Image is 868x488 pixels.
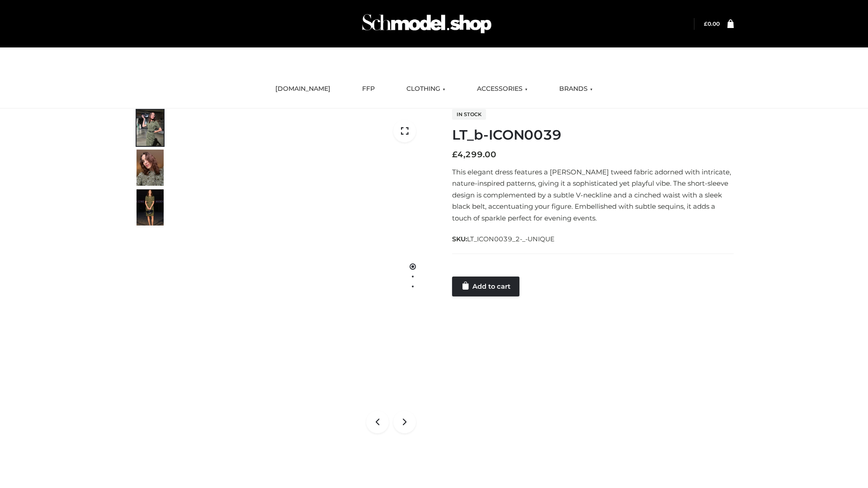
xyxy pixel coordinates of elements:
span: £ [704,20,708,27]
a: ACCESSORIES [470,79,534,99]
span: In stock [452,109,486,120]
img: Screenshot-2024-10-29-at-7.00.03%E2%80%AFPM.jpg [137,150,164,186]
span: £ [452,150,458,160]
h1: LT_b-ICON0039 [452,127,734,143]
bdi: 0.00 [704,20,720,27]
a: FFP [355,79,382,99]
a: £0.00 [704,20,720,27]
bdi: 4,299.00 [452,150,496,160]
a: BRANDS [552,79,599,99]
a: Add to cart [452,277,519,296]
span: SKU: [452,234,556,244]
img: Screenshot-2024-10-29-at-7.00.09%E2%80%AFPM.jpg [137,189,164,225]
a: [DOMAIN_NAME] [269,79,337,99]
a: CLOTHING [400,79,452,99]
img: Screenshot-2024-10-29-at-6.59.56 PM [175,108,427,445]
p: This elegant dress features a [PERSON_NAME] tweed fabric adorned with intricate, nature-inspired ... [452,166,734,224]
span: LT_ICON0039_2-_-UNIQUE [467,235,555,243]
img: Screenshot-2024-10-29-at-6.59.56%E2%80%AFPM.jpg [137,110,164,146]
img: Schmodel Admin 964 [359,6,495,42]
